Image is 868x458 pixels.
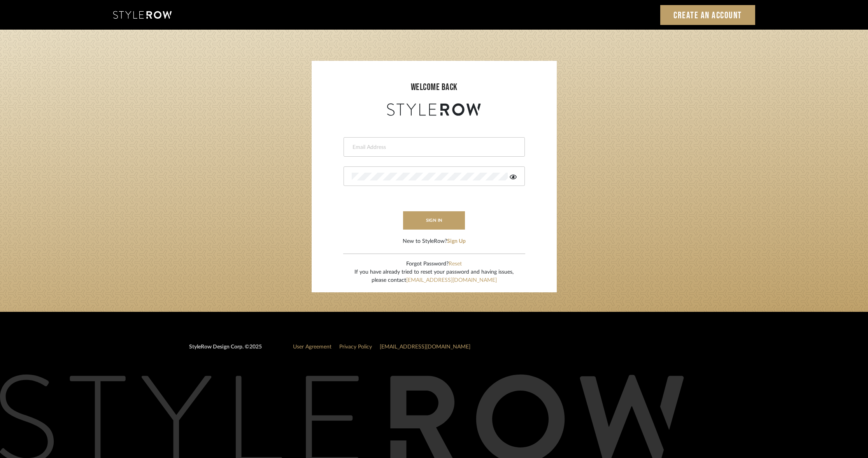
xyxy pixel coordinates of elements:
input: Email Address [352,143,515,151]
div: Forgot Password? [354,260,514,268]
button: Reset [449,260,462,268]
a: [EMAIL_ADDRESS][DOMAIN_NAME] [380,344,470,350]
div: StyleRow Design Corp. ©2025 [189,343,262,357]
div: New to StyleRow? [403,237,466,246]
button: Sign Up [447,237,466,246]
div: If you have already tried to reset your password and having issues, please contact [354,268,514,285]
button: sign in [403,211,465,230]
a: Create an Account [660,5,755,25]
a: [EMAIL_ADDRESS][DOMAIN_NAME] [406,278,497,283]
div: welcome back [319,80,549,94]
a: Privacy Policy [339,344,372,350]
a: User Agreement [293,344,331,350]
